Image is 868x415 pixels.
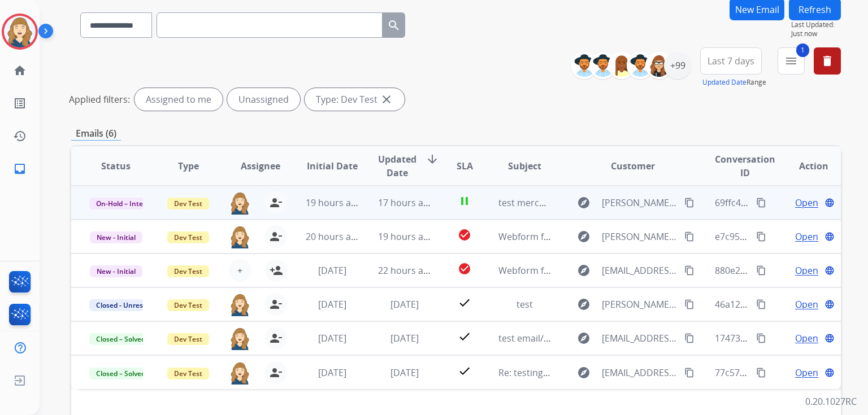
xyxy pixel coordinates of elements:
[458,228,471,242] mat-icon: check_circle
[4,16,36,47] img: avatar
[318,366,346,379] span: [DATE]
[795,298,818,311] span: Open
[269,298,283,311] mat-icon: person_remove
[390,366,419,379] span: [DATE]
[756,231,766,242] mat-icon: content_copy
[769,146,841,186] th: Action
[458,296,471,309] mat-icon: check
[229,361,251,385] img: agent-avatar
[307,159,358,173] span: Initial Date
[305,88,405,111] div: Type: Dev Test
[756,333,766,343] mat-icon: content_copy
[378,152,416,180] span: Updated Date
[824,198,835,208] mat-icon: language
[101,159,131,173] span: Status
[241,159,280,173] span: Assignee
[577,264,591,277] mat-icon: explore
[270,264,283,277] mat-icon: person_add
[269,331,283,345] mat-icon: person_remove
[229,259,251,282] button: +
[498,366,626,379] span: Re: testing the email workflow
[791,20,841,29] span: Last Updated:
[458,262,471,276] mat-icon: check_circle
[577,366,591,379] mat-icon: explore
[577,298,591,311] mat-icon: explore
[387,19,401,32] mat-icon: search
[577,331,591,345] mat-icon: explore
[498,264,624,277] span: Webform from test on [DATE]
[378,196,434,209] span: 17 hours ago
[378,264,434,277] span: 22 hours ago
[229,191,251,215] img: agent-avatar
[380,93,393,106] mat-icon: close
[89,299,167,311] span: Closed - Unresolved
[778,47,805,75] button: 1
[577,230,591,243] mat-icon: explore
[684,368,695,378] mat-icon: content_copy
[821,54,834,68] mat-icon: delete
[227,88,300,111] div: Unassigned
[13,97,27,110] mat-icon: list_alt
[602,264,678,277] span: [EMAIL_ADDRESS][PERSON_NAME][DOMAIN_NAME]
[602,230,678,243] span: [PERSON_NAME][EMAIL_ADDRESS][DOMAIN_NAME]
[756,198,766,208] mat-icon: content_copy
[602,366,678,379] span: [EMAIL_ADDRESS][DOMAIN_NAME]
[508,159,541,173] span: Subject
[167,198,209,209] span: Dev Test
[602,331,678,345] span: [EMAIL_ADDRESS][DOMAIN_NAME]
[715,152,775,180] span: Conversation ID
[90,265,142,277] span: New - Initial
[167,265,209,277] span: Dev Test
[795,331,818,345] span: Open
[69,93,130,106] p: Applied filters:
[458,330,471,343] mat-icon: check
[269,196,283,209] mat-icon: person_remove
[178,159,199,173] span: Type
[824,368,835,378] mat-icon: language
[602,196,678,209] span: [PERSON_NAME][EMAIL_ADDRESS][DOMAIN_NAME]
[90,231,142,243] span: New - Initial
[390,332,419,344] span: [DATE]
[167,299,209,311] span: Dev Test
[269,230,283,243] mat-icon: person_remove
[824,333,835,343] mat-icon: language
[318,332,346,344] span: [DATE]
[237,264,242,277] span: +
[229,225,251,248] img: agent-avatar
[795,366,818,379] span: Open
[824,299,835,309] mat-icon: language
[167,333,209,345] span: Dev Test
[702,77,766,87] span: Range
[684,299,695,309] mat-icon: content_copy
[134,88,223,111] div: Assigned to me
[708,59,754,63] span: Last 7 days
[795,264,818,277] span: Open
[89,198,163,209] span: On-Hold – Internal
[390,298,419,311] span: [DATE]
[684,231,695,242] mat-icon: content_copy
[756,265,766,276] mat-icon: content_copy
[269,366,283,379] mat-icon: person_remove
[378,230,434,243] span: 19 hours ago
[457,159,473,173] span: SLA
[756,368,766,378] mat-icon: content_copy
[229,327,251,350] img: agent-avatar
[426,152,439,166] mat-icon: arrow_downward
[664,52,691,79] div: +99
[13,162,27,176] mat-icon: inbox
[229,293,251,316] img: agent-avatar
[602,298,678,311] span: [PERSON_NAME][EMAIL_ADDRESS][DOMAIN_NAME]
[517,298,533,311] span: test
[167,368,209,379] span: Dev Test
[306,196,362,209] span: 19 hours ago
[611,159,655,173] span: Customer
[71,126,121,141] p: Emails (6)
[684,198,695,208] mat-icon: content_copy
[458,364,471,378] mat-icon: check
[318,264,346,277] span: [DATE]
[167,231,209,243] span: Dev Test
[784,54,798,68] mat-icon: menu
[824,265,835,276] mat-icon: language
[805,395,857,408] p: 0.20.1027RC
[824,231,835,242] mat-icon: language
